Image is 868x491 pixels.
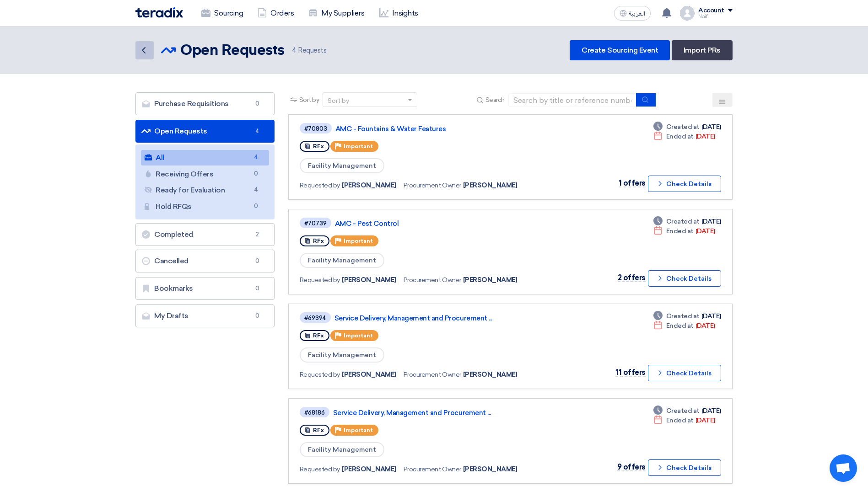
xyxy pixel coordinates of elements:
[614,6,651,21] button: العربية
[304,410,325,416] div: #68186
[666,406,700,416] span: Created at
[666,311,700,321] span: Created at
[252,256,263,266] span: 0
[300,181,340,190] span: Requested by
[251,202,262,211] span: 0
[344,332,373,339] span: Important
[344,427,373,433] span: Important
[404,275,461,285] span: Procurement Owner
[135,223,275,246] a: Completed2
[570,40,670,60] a: Create Sourcing Event
[653,321,715,331] div: [DATE]
[615,368,646,377] span: 11 offers
[313,238,324,244] span: RFx
[328,96,349,106] div: Sort by
[304,315,326,321] div: #69394
[333,409,562,417] a: Service Delivery, Management and Procurement ...
[299,95,319,105] span: Sort by
[404,181,461,190] span: Procurement Owner
[313,427,324,433] span: RFx
[463,275,518,285] span: [PERSON_NAME]
[653,122,721,132] div: [DATE]
[648,459,721,476] button: Check Details
[252,99,263,108] span: 0
[618,273,646,282] span: 2 offers
[300,158,384,173] span: Facility Management
[251,185,262,195] span: 4
[698,7,724,15] div: Account
[300,347,384,363] span: Facility Management
[342,464,396,474] span: [PERSON_NAME]
[666,226,694,236] span: Ended at
[301,3,372,23] a: My Suppliers
[344,143,373,149] span: Important
[619,179,646,187] span: 1 offers
[698,14,733,19] div: Naif
[135,92,275,115] a: Purchase Requisitions0
[313,332,324,339] span: RFx
[251,169,262,179] span: 0
[250,3,301,23] a: Orders
[666,132,694,141] span: Ended at
[653,217,721,226] div: [DATE]
[372,3,426,23] a: Insights
[135,277,275,300] a: Bookmarks0
[463,370,518,379] span: [PERSON_NAME]
[135,7,183,18] img: Teradix logo
[335,219,564,228] a: AMC - Pest Control
[653,406,721,416] div: [DATE]
[342,275,396,285] span: [PERSON_NAME]
[342,370,396,379] span: [PERSON_NAME]
[135,250,275,272] a: Cancelled0
[292,46,297,54] span: 4
[135,304,275,327] a: My Drafts0
[252,127,263,136] span: 4
[617,463,646,471] span: 9 offers
[344,238,373,244] span: Important
[194,3,250,23] a: Sourcing
[252,311,263,320] span: 0
[648,270,721,287] button: Check Details
[141,199,269,214] a: Hold RFQs
[342,181,396,190] span: [PERSON_NAME]
[672,40,733,60] a: Import PRs
[680,6,695,21] img: profile_test.png
[653,226,715,236] div: [DATE]
[404,370,461,379] span: Procurement Owner
[180,42,285,60] h2: Open Requests
[141,150,269,165] a: All
[508,93,636,107] input: Search by title or reference number
[251,153,262,162] span: 4
[300,370,340,379] span: Requested by
[304,220,327,226] div: #70739
[648,365,721,381] button: Check Details
[300,253,384,268] span: Facility Management
[304,126,327,132] div: #70803
[653,416,715,425] div: [DATE]
[463,181,518,190] span: [PERSON_NAME]
[300,442,384,457] span: Facility Management
[141,166,269,182] a: Receiving Offers
[830,454,857,482] a: Open chat
[653,311,721,321] div: [DATE]
[300,275,340,285] span: Requested by
[313,143,324,149] span: RFx
[135,120,275,143] a: Open Requests4
[653,132,715,141] div: [DATE]
[648,176,721,192] button: Check Details
[335,125,564,133] a: AMC - Fountains & Water Features
[629,11,645,17] span: العربية
[666,122,700,132] span: Created at
[334,314,563,322] a: Service Delivery, Management and Procurement ...
[666,416,694,425] span: Ended at
[300,464,340,474] span: Requested by
[292,45,327,56] span: Requests
[141,182,269,198] a: Ready for Evaluation
[252,230,263,239] span: 2
[463,464,518,474] span: [PERSON_NAME]
[666,321,694,331] span: Ended at
[485,95,505,105] span: Search
[252,284,263,293] span: 0
[404,464,461,474] span: Procurement Owner
[666,217,700,226] span: Created at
